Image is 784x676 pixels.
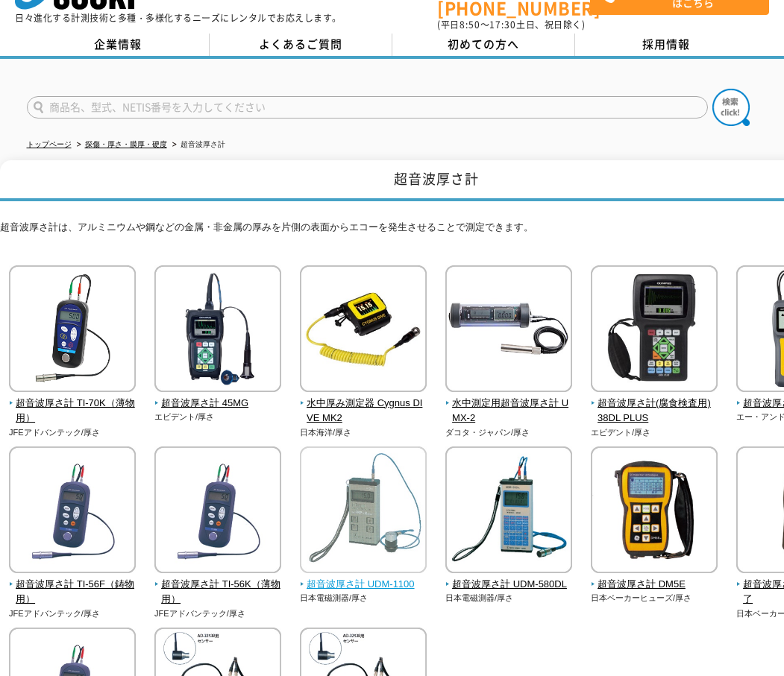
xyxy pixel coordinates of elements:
[300,426,427,439] p: 日本海洋/厚さ
[154,607,282,620] p: JFEアドバンテック/厚さ
[9,446,136,577] img: 超音波厚さ計 TI-56F（鋳物用）
[154,446,281,577] img: 超音波厚さ計 TI-56K（薄物用）
[448,36,519,52] span: 初めての方へ
[154,396,282,411] span: 超音波厚さ計 45MG
[392,34,575,56] a: 初めての方へ
[575,34,758,56] a: 採用情報
[591,396,718,427] span: 超音波厚さ計(腐食検査用) 38DL PLUS
[445,426,573,439] p: ダコタ・ジャパン/厚さ
[591,265,718,396] img: 超音波厚さ計(腐食検査用) 38DL PLUS
[9,577,137,608] span: 超音波厚さ計 TI-56F（鋳物用）
[154,382,282,411] a: 超音波厚さ計 45MG
[154,265,281,396] img: 超音波厚さ計 45MG
[169,137,225,153] li: 超音波厚さ計
[445,396,573,427] span: 水中測定用超音波厚さ計 UMX-2
[300,446,427,577] img: 超音波厚さ計 UDM-1100
[300,592,427,604] p: 日本電磁測器/厚さ
[489,18,516,31] span: 17:30
[591,382,718,426] a: 超音波厚さ計(腐食検査用) 38DL PLUS
[9,396,137,427] span: 超音波厚さ計 TI-70K（薄物用）
[15,13,342,22] p: 日々進化する計測技術と多種・多様化するニーズにレンタルでお応えします。
[300,563,427,593] a: 超音波厚さ計 UDM-1100
[591,563,718,593] a: 超音波厚さ計 DM5E
[460,18,480,31] span: 8:50
[85,140,167,148] a: 探傷・厚さ・膜厚・硬度
[27,34,210,56] a: 企業情報
[591,592,718,604] p: 日本ベーカーヒューズ/厚さ
[154,411,282,423] p: エビデント/厚さ
[154,577,282,608] span: 超音波厚さ計 TI-56K（薄物用）
[591,426,718,439] p: エビデント/厚さ
[445,382,573,426] a: 水中測定用超音波厚さ計 UMX-2
[154,563,282,607] a: 超音波厚さ計 TI-56K（薄物用）
[9,382,137,426] a: 超音波厚さ計 TI-70K（薄物用）
[27,96,708,119] input: 商品名、型式、NETIS番号を入力してください
[300,265,427,396] img: 水中厚み測定器 Cygnus DIVE MK2
[300,396,427,427] span: 水中厚み測定器 Cygnus DIVE MK2
[712,89,750,126] img: btn_search.png
[437,18,585,31] span: (平日 ～ 土日、祝日除く)
[210,34,392,56] a: よくあるご質問
[9,563,137,607] a: 超音波厚さ計 TI-56F（鋳物用）
[445,577,573,593] span: 超音波厚さ計 UDM-580DL
[591,577,718,593] span: 超音波厚さ計 DM5E
[445,592,573,604] p: 日本電磁測器/厚さ
[27,140,72,148] a: トップページ
[9,426,137,439] p: JFEアドバンテック/厚さ
[300,382,427,426] a: 水中厚み測定器 Cygnus DIVE MK2
[591,446,718,577] img: 超音波厚さ計 DM5E
[9,607,137,620] p: JFEアドバンテック/厚さ
[445,265,572,396] img: 水中測定用超音波厚さ計 UMX-2
[445,446,572,577] img: 超音波厚さ計 UDM-580DL
[300,577,427,593] span: 超音波厚さ計 UDM-1100
[9,265,136,396] img: 超音波厚さ計 TI-70K（薄物用）
[445,563,573,593] a: 超音波厚さ計 UDM-580DL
